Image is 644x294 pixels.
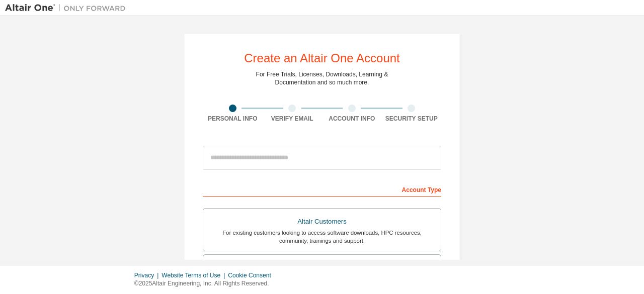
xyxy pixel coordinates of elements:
div: Create an Altair One Account [244,52,400,64]
div: Cookie Consent [228,271,277,279]
div: Website Terms of Use [162,271,228,279]
div: For Free Trials, Licenses, Downloads, Learning & Documentation and so much more. [256,70,388,86]
div: Privacy [134,271,162,279]
div: Personal Info [203,115,263,123]
div: Verify Email [263,115,323,123]
div: Account Info [322,115,382,123]
div: For existing customers looking to access software downloads, HPC resources, community, trainings ... [209,229,435,245]
div: Account Type [203,181,441,197]
img: Altair One [5,3,131,13]
div: Altair Customers [209,215,435,229]
p: © 2025 Altair Engineering, Inc. All Rights Reserved. [134,279,277,288]
div: Security Setup [382,115,442,123]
